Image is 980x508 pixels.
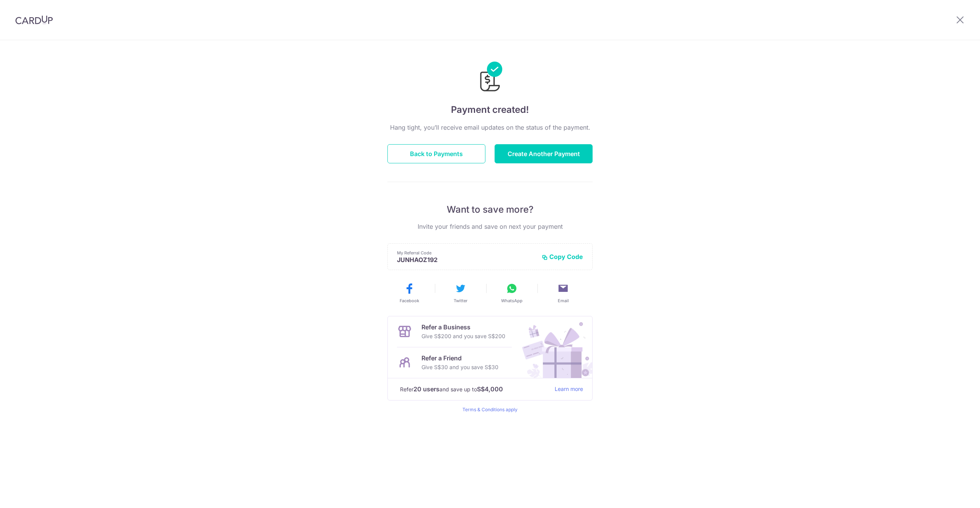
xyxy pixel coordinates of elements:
p: Hang tight, you’ll receive email updates on the status of the payment. [387,123,593,132]
a: Learn more [555,384,583,394]
span: Facebook [400,298,419,304]
button: Twitter [438,282,483,304]
p: Refer and save up to [400,384,549,394]
button: Back to Payments [387,144,485,163]
a: Terms & Conditions apply [462,407,518,412]
button: Email [541,282,586,304]
span: WhatsApp [501,298,523,304]
strong: 20 users [413,384,439,394]
p: Invite your friends and save on next your payment [387,222,593,231]
button: Facebook [387,282,432,304]
button: Copy Code [542,253,583,261]
p: My Referral Code [397,250,536,256]
img: Refer [515,316,592,378]
button: WhatsApp [489,282,534,304]
strong: S$4,000 [477,384,503,394]
p: Refer a Business [421,322,505,332]
p: Give S$200 and you save S$200 [421,332,505,341]
img: Payments [478,62,502,94]
p: JUNHAOZ192 [397,256,536,264]
h4: Payment created! [387,103,593,117]
span: Twitter [454,298,467,304]
p: Refer a Friend [421,353,498,363]
span: Email [558,298,569,304]
iframe: 打开一个小组件，您可以在其中找到更多信息 [933,485,972,504]
p: Give S$30 and you save S$30 [421,363,498,372]
p: Want to save more? [387,204,593,216]
img: CardUp [15,15,53,24]
button: Create Another Payment [495,144,593,163]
